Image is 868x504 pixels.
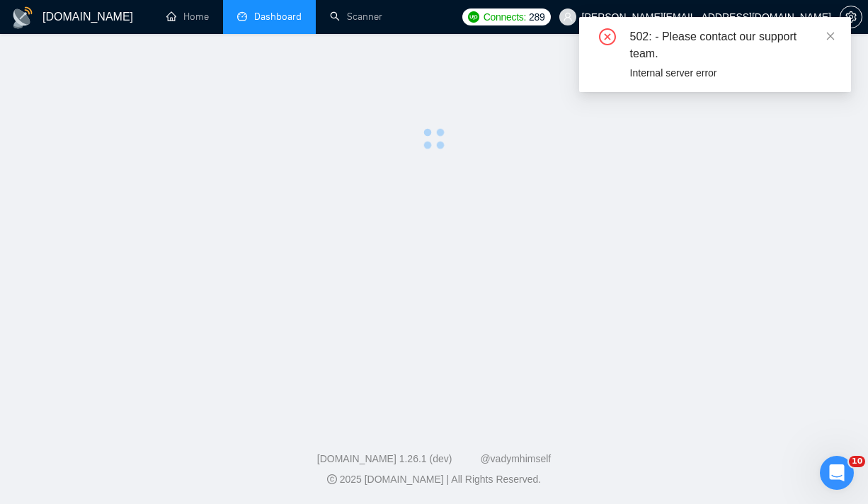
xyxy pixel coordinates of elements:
[840,11,862,23] span: setting
[599,28,616,45] span: close-circle
[826,31,835,41] span: close
[630,65,834,81] div: Internal server error
[254,11,302,23] span: Dashboard
[317,453,452,464] a: [DOMAIN_NAME] 1.26.1 (dev)
[468,11,479,23] img: upwork-logo.png
[237,11,247,21] span: dashboard
[820,456,854,490] iframe: Intercom live chat
[11,472,857,487] div: 2025 [DOMAIN_NAME] | All Rights Reserved.
[849,456,865,467] span: 10
[327,474,337,484] span: copyright
[529,9,544,25] span: 289
[840,6,862,28] button: setting
[480,453,551,464] a: @vadymhimself
[563,12,573,22] span: user
[330,11,382,23] a: searchScanner
[630,28,834,62] div: 502: - Please contact our support team.
[484,9,526,25] span: Connects:
[11,6,34,29] img: logo
[840,11,862,23] a: setting
[166,11,209,23] a: homeHome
